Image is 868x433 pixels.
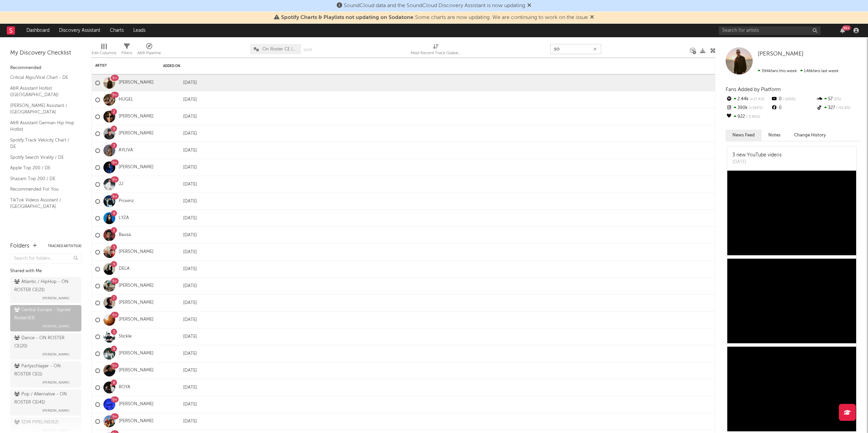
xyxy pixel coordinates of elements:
[10,119,75,133] a: A&R Assistant German Hip Hop Hotlist
[835,106,850,110] span: -42.9 %
[163,400,197,409] div: [DATE]
[732,159,782,166] div: [DATE]
[10,277,81,303] a: Atlantic / HipHop - ON ROSTER CE(21)[PERSON_NAME]
[163,197,197,205] div: [DATE]
[119,418,154,424] a: [PERSON_NAME]
[119,181,123,187] a: JJ
[92,41,116,60] div: Edit Columns
[10,175,75,182] a: Shazam Top 200 / DE
[762,130,787,141] button: Notes
[719,26,821,35] input: Search for artists
[119,165,154,170] a: [PERSON_NAME]
[745,115,760,119] span: -3.96 %
[527,3,531,8] span: Dismiss
[95,64,146,68] div: Artist
[163,333,197,341] div: [DATE]
[119,215,129,221] a: LYZA
[48,244,81,248] button: Tracked Artists(4)
[163,96,197,104] div: [DATE]
[10,196,75,210] a: TikTok Videos Assistant / [GEOGRAPHIC_DATA]
[129,24,150,37] a: Leads
[833,98,841,101] span: 0 %
[22,24,54,37] a: Dashboard
[816,104,861,112] div: 327
[10,74,75,81] a: Critical Algo/Viral Chart - DE
[163,367,197,375] div: [DATE]
[726,95,771,104] div: 2.44k
[303,48,312,52] button: Save
[163,316,197,324] div: [DATE]
[163,64,187,68] div: Added On
[119,97,133,103] a: HUGEL
[119,283,154,289] a: [PERSON_NAME]
[10,49,81,57] div: My Discovery Checklist
[10,305,81,331] a: Central Europe - Signed Roster(83)[PERSON_NAME]
[119,368,154,373] a: [PERSON_NAME]
[119,249,154,255] a: [PERSON_NAME]
[281,15,588,20] span: : Some charts are now updating. We are continuing to work on the issue
[10,361,81,388] a: Partyschlager - ON ROSTER CE(1)[PERSON_NAME]
[163,147,197,155] div: [DATE]
[748,106,763,110] span: +194 %
[105,24,129,37] a: Charts
[14,362,76,378] div: Partyschlager - ON ROSTER CE ( 1 )
[42,322,70,330] span: [PERSON_NAME]
[163,164,197,172] div: [DATE]
[14,418,59,427] div: SDM PIPELINE ( 62 )
[163,231,197,239] div: [DATE]
[732,152,782,159] div: 3 new YouTube videos
[163,113,197,121] div: [DATE]
[771,95,816,104] div: 0
[163,265,197,273] div: [DATE]
[10,154,75,161] a: Spotify Search Virality / DE
[344,3,525,8] span: SoundCloud data and the SoundCloud Discovery Assistant is now updating
[137,49,161,57] div: A&R Pipeline
[10,64,81,72] div: Recommended
[10,136,75,150] a: Spotify Track Velocity Chart / DE
[10,254,81,264] input: Search for folders...
[119,114,154,120] a: [PERSON_NAME]
[119,300,154,306] a: [PERSON_NAME]
[119,198,134,204] a: Provinz
[92,49,116,57] div: Edit Columns
[10,164,75,172] a: Apple Top 200 / DE
[281,15,413,20] span: Spotify Charts & Playlists not updating on Sodatone
[119,402,154,407] a: [PERSON_NAME]
[550,44,601,54] input: Search...
[14,306,76,322] div: Central Europe - Signed Roster ( 83 )
[411,49,461,57] div: Most Recent Track Global Audio Streams Daily Growth
[163,282,197,290] div: [DATE]
[54,24,105,37] a: Discovery Assistant
[119,334,132,340] a: Stickle
[163,248,197,256] div: [DATE]
[14,390,76,407] div: Pop / Alternative - ON ROSTER CE ( 41 )
[163,350,197,358] div: [DATE]
[590,15,594,20] span: Dismiss
[163,417,197,426] div: [DATE]
[726,87,781,92] span: Fans Added by Platform
[10,333,81,360] a: Dance - ON ROSTER CE(20)[PERSON_NAME]
[411,41,461,60] div: Most Recent Track Global Audio Streams Daily Growth
[163,130,197,138] div: [DATE]
[10,242,29,250] div: Folders
[163,384,197,392] div: [DATE]
[163,79,197,87] div: [DATE]
[10,186,75,193] a: Recommended For You
[726,112,771,121] div: 922
[119,266,130,272] a: DELA
[42,378,70,387] span: [PERSON_NAME]
[262,47,298,51] span: On Roster CE (Artists Only)
[163,299,197,307] div: [DATE]
[163,214,197,222] div: [DATE]
[119,131,154,136] a: [PERSON_NAME]
[119,385,130,390] a: ROYA
[119,351,154,356] a: [PERSON_NAME]
[42,350,70,359] span: [PERSON_NAME]
[782,98,795,101] span: -100 %
[816,95,861,104] div: 57
[119,148,133,153] a: AYLIVA
[726,130,762,141] button: News Feed
[10,267,81,275] div: Shared with Me
[137,41,161,60] div: A&R Pipeline
[758,69,797,73] span: 394k fans this week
